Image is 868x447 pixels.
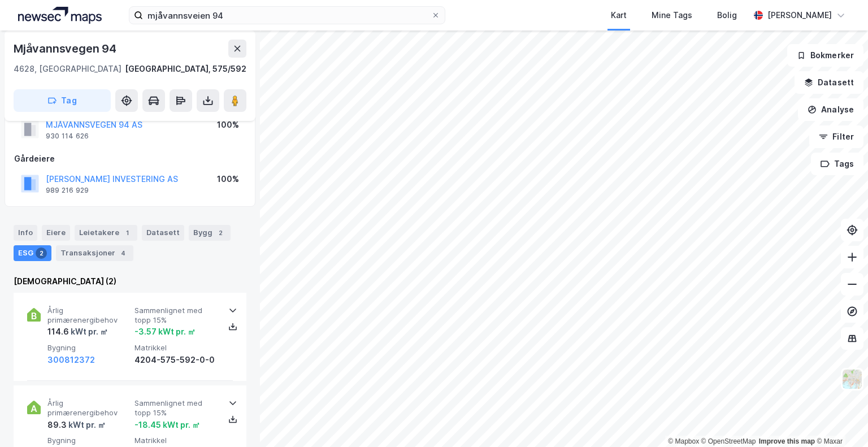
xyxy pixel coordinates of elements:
img: logo.a4113a55bc3d86da70a041830d287a7e.svg [18,7,102,24]
div: 989 216 929 [46,186,89,195]
iframe: Chat Widget [811,393,868,447]
div: kWt pr. ㎡ [69,325,108,338]
div: 114.6 [47,325,108,338]
div: 4628, [GEOGRAPHIC_DATA] [14,62,121,76]
span: Årlig primærenergibehov [47,398,130,418]
div: kWt pr. ㎡ [67,418,106,432]
div: 2 [215,227,226,238]
a: Mapbox [668,437,699,445]
div: 100% [217,118,239,132]
div: 2 [36,248,47,259]
span: Bygning [47,436,130,445]
button: Datasett [795,71,863,94]
div: [GEOGRAPHIC_DATA], 575/592 [125,62,246,76]
div: Leietakere [75,225,137,241]
div: Bolig [717,8,737,22]
button: Bokmerker [787,44,863,67]
div: 100% [217,172,239,186]
div: Gårdeiere [14,152,246,166]
div: Eiere [42,225,70,241]
div: [DEMOGRAPHIC_DATA] (2) [14,275,246,288]
div: Mjåvannsvegen 94 [14,40,119,58]
a: OpenStreetMap [701,437,756,445]
div: Bygg [189,225,231,241]
div: ESG [14,245,51,261]
button: Tags [811,153,863,175]
span: Matrikkel [134,343,217,353]
img: Z [841,368,863,390]
div: 4 [118,248,129,259]
span: Årlig primærenergibehov [47,306,130,326]
a: Improve this map [759,437,815,445]
div: -18.45 kWt pr. ㎡ [134,418,200,432]
div: -3.57 kWt pr. ㎡ [134,325,196,338]
div: Info [14,225,37,241]
div: Kontrollprogram for chat [811,393,868,447]
button: Analyse [798,98,863,121]
span: Sammenlignet med topp 15% [134,398,217,418]
span: Matrikkel [134,436,217,445]
div: Transaksjoner [56,245,133,261]
div: 1 [121,227,133,238]
div: 930 114 626 [46,132,89,141]
span: Bygning [47,343,130,353]
div: 89.3 [47,418,106,432]
button: Filter [809,125,863,148]
button: 300812372 [47,353,95,367]
input: Søk på adresse, matrikkel, gårdeiere, leietakere eller personer [143,7,431,24]
span: Sammenlignet med topp 15% [134,306,217,326]
div: Datasett [142,225,184,241]
div: 4204-575-592-0-0 [134,353,217,367]
button: Tag [14,89,111,112]
div: Kart [611,8,627,22]
div: [PERSON_NAME] [767,8,832,22]
div: Mine Tags [652,8,692,22]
